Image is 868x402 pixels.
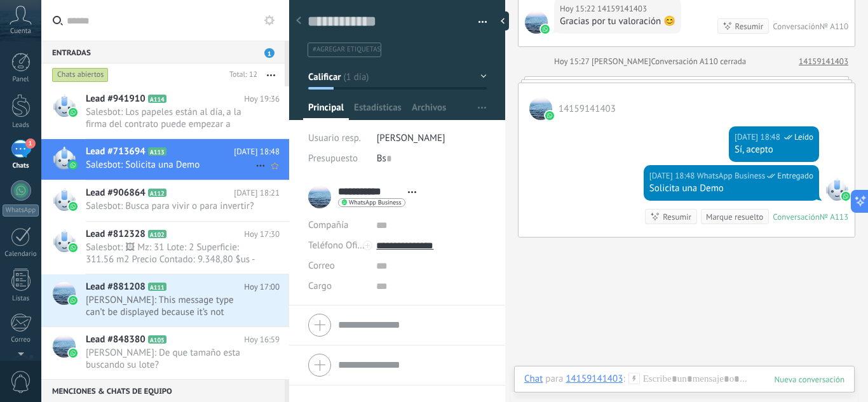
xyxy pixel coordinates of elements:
span: Cuenta [10,27,31,36]
a: Lead #848380 A105 Hoy 16:59 [PERSON_NAME]: De que tamaño esta buscando su lote? [41,327,289,379]
span: Lead #812328 [86,228,146,241]
span: Lead #713694 [86,145,146,158]
div: Leads [3,121,39,130]
span: 1 [25,138,36,149]
div: Sí, acepto [735,144,813,156]
span: Salesbot: Solicita una Demo [86,159,255,171]
span: Hoy 19:36 [244,93,280,105]
span: 1 [264,48,275,58]
a: Lead #713694 A113 [DATE] 18:48 Salesbot: Solicita una Demo [41,139,289,180]
img: waba.svg [69,108,78,117]
span: Hoy 16:59 [244,333,280,346]
div: Chats abiertos [52,67,109,83]
span: Leído [794,131,813,144]
span: A112 [148,189,166,197]
span: Lead #848380 [86,333,146,346]
div: Solicita una Demo [649,182,813,195]
div: Bs [377,149,487,169]
span: Lead #906864 [86,187,146,199]
div: Listas [3,295,39,303]
div: WhatsApp [3,204,39,217]
span: Estadísticas [354,102,402,120]
div: Entradas [41,41,285,64]
span: Presupuesto [308,152,358,164]
div: 14159141403 [566,373,623,384]
span: [PERSON_NAME]: This message type can’t be displayed because it’s not supported yet. [86,294,255,318]
span: Salesbot: Busca para vivir o para invertir? [86,200,255,212]
span: Entregado [777,170,813,182]
a: 14159141403 [799,55,848,68]
span: #agregar etiquetas [313,45,381,54]
span: A114 [148,95,166,103]
span: Hoy 17:30 [244,228,280,241]
div: Ocultar [496,11,509,30]
div: Hoy 15:27 [554,55,592,68]
img: waba.svg [841,192,850,201]
span: para [545,373,563,385]
button: Teléfono Oficina [308,236,367,256]
span: A111 [148,283,166,291]
a: Lead #906864 A112 [DATE] 18:21 Salesbot: Busca para vivir o para invertir? [41,180,289,221]
div: Conversación [773,21,820,32]
span: [PERSON_NAME] [377,132,445,144]
span: A113 [148,147,166,156]
img: waba.svg [69,161,78,170]
div: [DATE] 18:48 [649,170,697,182]
span: Usuario resp. [308,132,361,144]
span: WhatsApp Business [825,178,848,201]
img: waba.svg [541,25,550,34]
div: Resumir [735,20,764,32]
div: Conversación [773,211,820,222]
span: 14159141403 [597,3,647,15]
span: A105 [148,335,166,344]
div: Calendario [3,250,39,258]
span: [PERSON_NAME]: De que tamaño esta buscando su lote? [86,347,255,371]
span: Hoy 17:00 [244,281,280,293]
img: waba.svg [545,111,554,120]
div: Cargo [308,276,367,297]
span: 14159141403 [559,103,616,115]
span: [DATE] 18:48 [234,145,280,158]
span: A102 [148,230,166,238]
div: Compañía [308,215,367,236]
span: 14159141403 [525,11,548,34]
span: : [623,373,625,385]
div: Presupuesto [308,149,367,169]
span: Salesbot: Los papeles están al día, a la firma del contrato puede empezar a construir [86,106,255,130]
span: Cargo [308,281,332,291]
div: Resumir [663,211,691,223]
span: 14159141403 [529,97,552,120]
div: Hoy 15:22 [560,3,597,15]
button: Correo [308,256,335,276]
span: Salesbot: 🖼 Mz: 31 Lote: 2 Superficie: 311.56 m2 Precio Contado: 9.348,80 $us - 65.427,60 Bs Sect... [86,241,255,265]
span: Archivos [412,102,446,120]
div: [DATE] 18:48 [735,131,782,144]
div: Menciones & Chats de equipo [41,379,285,402]
div: Usuario resp. [308,128,367,149]
div: Conversación A110 cerrada [651,55,746,68]
div: Chats [3,162,39,170]
div: № A113 [820,211,848,222]
a: Lead #881208 A111 Hoy 17:00 [PERSON_NAME]: This message type can’t be displayed because it’s not ... [41,274,289,326]
img: waba.svg [69,202,78,211]
div: Total: 12 [224,69,257,81]
a: Lead #812328 A102 Hoy 17:30 Salesbot: 🖼 Mz: 31 Lote: 2 Superficie: 311.56 m2 Precio Contado: 9.34... [41,222,289,274]
a: Lead #941910 A114 Hoy 19:36 Salesbot: Los papeles están al día, a la firma del contrato puede emp... [41,86,289,138]
div: Panel [3,76,39,84]
span: Principal [308,102,344,120]
div: № A110 [820,21,848,32]
span: Teléfono Oficina [308,239,374,251]
img: waba.svg [69,296,78,305]
span: Lead #941910 [86,93,146,105]
span: Karen [592,56,651,67]
span: [DATE] 18:21 [234,187,280,199]
span: WhatsApp Business [697,170,766,182]
span: Correo [308,260,335,272]
img: waba.svg [69,243,78,252]
div: Gracias por tu valoración 😊 [560,15,675,28]
div: Marque resuelto [706,211,763,223]
span: Lead #881208 [86,281,146,293]
img: waba.svg [69,349,78,358]
div: Correo [3,336,39,344]
span: WhatsApp Business [349,199,402,206]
